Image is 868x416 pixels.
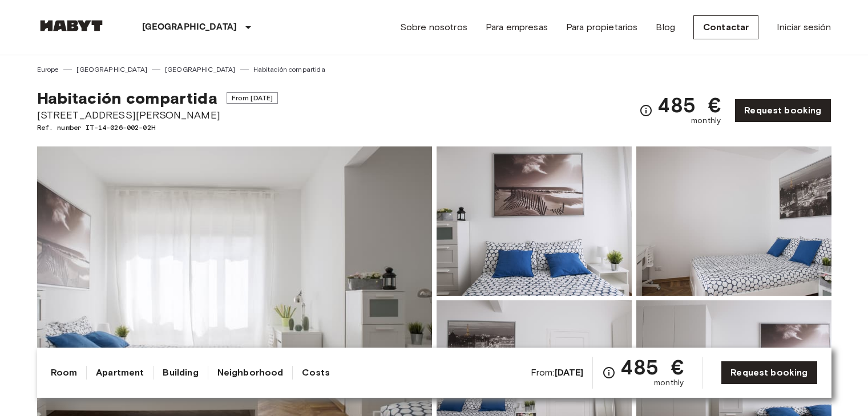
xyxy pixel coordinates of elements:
[602,366,616,380] svg: Check cost overview for full price breakdown. Please note that discounts apply to new joiners onl...
[253,64,325,75] a: Habitación compartida
[37,88,217,108] span: Habitación compartida
[217,366,284,380] a: Neighborhood
[531,366,584,379] span: From:
[163,366,198,380] a: Building
[734,99,831,123] a: Request booking
[400,21,467,34] a: Sobre nosotros
[437,146,632,296] img: Picture of unit IT-14-026-002-02H
[37,123,278,133] span: Ref. number IT-14-026-002-02H
[37,108,278,123] span: [STREET_ADDRESS][PERSON_NAME]
[691,115,721,127] span: monthly
[693,15,758,39] a: Contactar
[142,21,237,34] p: [GEOGRAPHIC_DATA]
[657,95,721,115] span: 485 €
[620,357,684,377] span: 485 €
[656,21,675,34] a: Blog
[51,366,78,380] a: Room
[777,21,831,34] a: Iniciar sesión
[227,92,278,104] span: From [DATE]
[76,64,147,75] a: [GEOGRAPHIC_DATA]
[96,366,144,380] a: Apartment
[165,64,236,75] a: [GEOGRAPHIC_DATA]
[636,146,831,296] img: Picture of unit IT-14-026-002-02H
[639,104,653,117] svg: Check cost overview for full price breakdown. Please note that discounts apply to new joiners onl...
[566,21,638,34] a: Para propietarios
[721,361,817,385] a: Request booking
[37,64,59,75] a: Europe
[555,367,584,378] b: [DATE]
[486,21,548,34] a: Para empresas
[302,366,330,380] a: Costs
[37,20,106,31] img: Habyt
[654,377,684,389] span: monthly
